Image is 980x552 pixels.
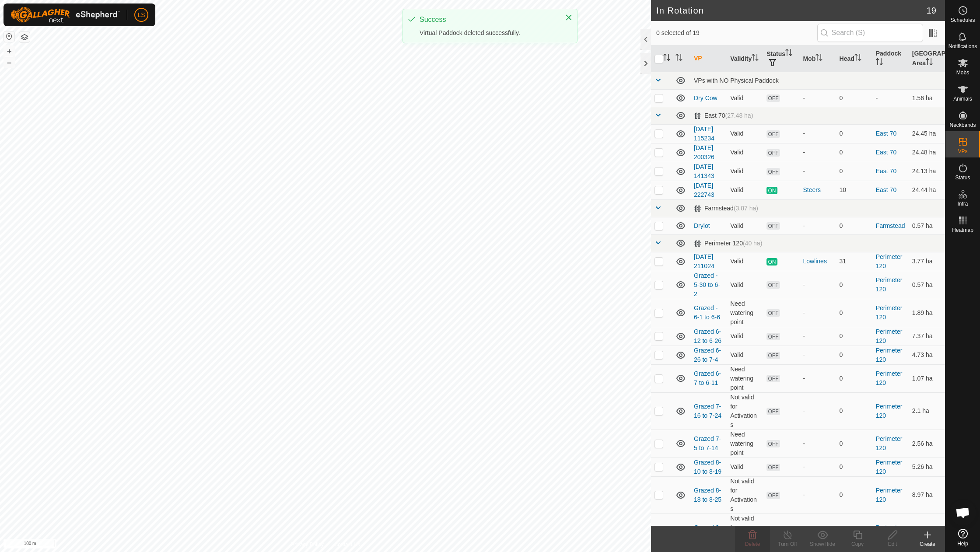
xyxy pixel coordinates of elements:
[836,514,872,551] td: 0
[958,149,967,154] span: VPs
[766,130,780,138] span: OFF
[694,112,753,119] div: East 70
[876,435,903,451] a: Perimeter 120
[752,55,759,62] p-sorticon: Activate to sort
[803,490,832,500] div: -
[836,458,872,476] td: 0
[727,392,763,430] td: Not valid for Activations
[876,347,903,363] a: Perimeter 120
[766,258,777,266] span: ON
[854,55,861,62] p-sorticon: Activate to sort
[836,327,872,346] td: 0
[694,272,720,297] a: Grazed - 5-30 to 6-2
[909,162,945,181] td: 24.13 ha
[10,7,120,23] img: Gallagher Logo
[803,406,832,416] div: -
[909,143,945,162] td: 24.48 ha
[694,126,714,142] a: [DATE] 115234
[766,309,780,317] span: OFF
[766,222,780,230] span: OFF
[727,252,763,271] td: Valid
[909,458,945,476] td: 5.26 ha
[876,459,903,475] a: Perimeter 120
[694,182,714,198] a: [DATE] 222743
[957,201,968,206] span: Infra
[727,458,763,476] td: Valid
[694,459,721,475] a: Grazed 8-10 to 8-19
[926,59,933,66] p-sorticon: Activate to sort
[766,464,780,471] span: OFF
[876,304,903,321] a: Perimeter 120
[137,10,145,20] span: LS
[766,333,780,340] span: OFF
[694,435,721,451] a: Grazed 7-5 to 7-14
[909,271,945,299] td: 0.57 ha
[836,181,872,199] td: 10
[803,221,832,231] div: -
[675,55,682,62] p-sorticon: Activate to sort
[817,24,923,42] input: Search (S)
[952,227,973,233] span: Heatmap
[815,55,822,62] p-sorticon: Activate to sort
[727,514,763,551] td: Not valid for Activations
[950,17,975,23] span: Schedules
[656,5,927,16] h2: In Rotation
[694,253,714,269] a: [DATE] 211024
[727,299,763,327] td: Need watering point
[909,364,945,392] td: 1.07 ha
[876,186,896,193] a: East 70
[876,59,883,66] p-sorticon: Activate to sort
[694,328,721,344] a: Grazed 6-12 to 6-26
[4,31,14,42] button: Reset Map
[734,205,758,212] span: (3.87 ha)
[663,55,670,62] p-sorticon: Activate to sort
[803,148,832,157] div: -
[803,185,832,195] div: Steers
[875,540,910,548] div: Edit
[836,252,872,271] td: 31
[836,299,872,327] td: 0
[909,252,945,271] td: 3.77 ha
[956,70,969,75] span: Mobs
[909,299,945,327] td: 1.89 ha
[727,162,763,181] td: Valid
[694,205,758,212] div: Farmstead
[803,129,832,138] div: -
[727,346,763,364] td: Valid
[927,4,936,17] span: 19
[420,14,556,25] div: Success
[909,181,945,199] td: 24.44 ha
[766,492,780,499] span: OFF
[876,149,896,156] a: East 70
[953,96,972,101] span: Animals
[766,149,780,157] span: OFF
[694,94,717,101] a: Dry Cow
[763,45,799,72] th: Status
[725,112,753,119] span: (27.48 ha)
[803,332,832,341] div: -
[836,162,872,181] td: 0
[291,541,324,549] a: Privacy Policy
[909,45,945,72] th: [GEOGRAPHIC_DATA] Area
[766,187,777,194] span: ON
[909,217,945,234] td: 0.57 ha
[836,89,872,107] td: 0
[836,346,872,364] td: 0
[876,403,903,419] a: Perimeter 120
[694,163,714,179] a: [DATE] 141343
[19,32,30,42] button: Map Layers
[803,94,832,103] div: -
[766,168,780,175] span: OFF
[766,352,780,359] span: OFF
[803,257,832,266] div: Lowlines
[745,541,760,547] span: Delete
[694,524,721,540] a: Grazed 8-27 to 9-6
[836,45,872,72] th: Head
[766,281,780,289] span: OFF
[694,77,941,84] div: VPs with NO Physical Paddock
[876,524,903,540] a: Perimeter 120
[766,375,780,382] span: OFF
[836,143,872,162] td: 0
[909,476,945,514] td: 8.97 ha
[727,217,763,234] td: Valid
